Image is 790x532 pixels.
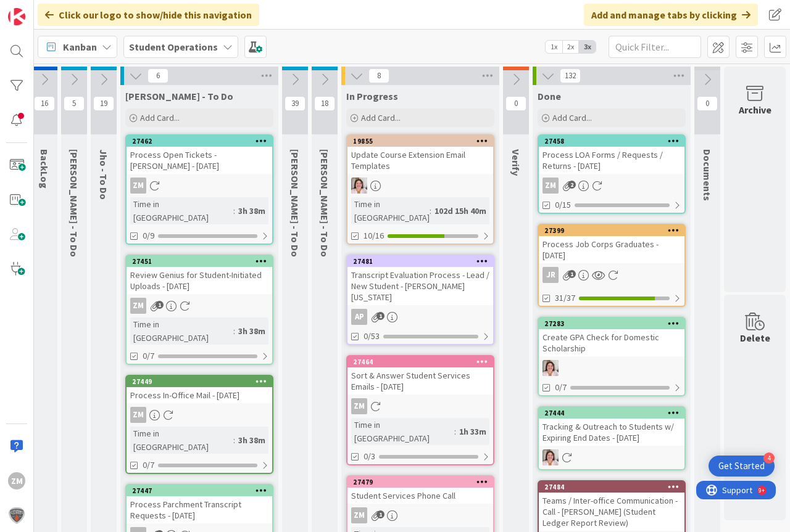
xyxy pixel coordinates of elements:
div: 27449 [127,376,272,387]
a: 27451Review Genius for Student-Initiated Uploads - [DATE]ZMTime in [GEOGRAPHIC_DATA]:3h 38m0/7 [125,255,273,365]
div: 27464 [347,356,493,367]
div: ZM [543,178,559,194]
a: 27444Tracking & Outreach to Students w/ Expiring End Dates - [DATE]EW [538,406,686,470]
div: 9+ [62,5,69,15]
span: 1x [546,41,562,53]
div: Click our logo to show/hide this navigation [38,4,259,26]
span: 0 [505,96,526,111]
div: ZM [127,178,272,194]
div: Time in [GEOGRAPHIC_DATA] [351,418,454,445]
div: 27458 [544,137,684,145]
div: Review Genius for Student-Initiated Uploads - [DATE] [127,267,272,294]
span: : [233,433,235,447]
div: 27458 [539,136,684,147]
span: 1 [156,301,164,309]
div: 27462 [132,137,272,145]
div: ZM [130,178,146,194]
a: 27458Process LOA Forms / Requests / Returns - [DATE]ZM0/15 [538,134,686,214]
div: ZM [130,407,146,423]
div: ZM [347,507,493,523]
span: 10/16 [364,229,384,242]
img: EW [543,449,559,465]
div: 27447Process Parchment Transcript Requests - [DATE] [127,485,272,523]
div: ZM [539,178,684,194]
span: 6 [148,68,168,83]
div: 27451Review Genius for Student-Initiated Uploads - [DATE] [127,256,272,294]
div: ZM [351,398,367,414]
div: Student Services Phone Call [347,488,493,504]
span: 1 [376,510,385,518]
div: Process Open Tickets - [PERSON_NAME] - [DATE] [127,147,272,174]
span: 19 [93,96,114,111]
span: Verify [510,149,522,176]
div: Sort & Answer Student Services Emails - [DATE] [347,367,493,395]
div: Archive [739,102,771,117]
div: 4 [763,452,775,464]
div: 27283 [544,319,684,328]
a: 19855Update Course Extension Email TemplatesEWTime in [GEOGRAPHIC_DATA]:102d 15h 40m10/16 [346,134,494,245]
a: 27464Sort & Answer Student Services Emails - [DATE]ZMTime in [GEOGRAPHIC_DATA]:1h 33m0/3 [346,355,494,465]
div: 27458Process LOA Forms / Requests / Returns - [DATE] [539,136,684,174]
span: : [454,425,456,438]
span: 0/15 [555,198,571,211]
span: 5 [64,96,85,111]
div: 27462Process Open Tickets - [PERSON_NAME] - [DATE] [127,136,272,174]
div: ZM [8,472,25,489]
span: 1 [376,312,385,320]
div: 27484 [539,481,684,493]
span: 31/37 [555,292,575,305]
div: ZM [347,398,493,414]
img: EW [351,178,367,194]
span: 0/9 [143,229,154,242]
span: 3x [579,41,596,53]
div: 27464Sort & Answer Student Services Emails - [DATE] [347,356,493,395]
span: Amanda - To Do [318,149,331,257]
div: Process Parchment Transcript Requests - [DATE] [127,496,272,523]
div: 27283 [539,318,684,329]
div: 27481Transcript Evaluation Process - Lead / New Student - [PERSON_NAME][US_STATE] [347,256,493,305]
div: Process In-Office Mail - [DATE] [127,387,272,403]
div: Process Job Corps Graduates - [DATE] [539,236,684,263]
span: Jho - To Do [98,149,110,200]
div: 19855 [347,136,493,147]
span: Kanban [63,39,97,54]
div: 27451 [132,257,272,266]
div: Create GPA Check for Domestic Scholarship [539,329,684,356]
div: 27447 [132,486,272,495]
input: Quick Filter... [609,36,701,58]
span: 0/53 [364,330,380,343]
span: 0/3 [364,450,375,463]
span: Emilie - To Do [68,149,80,257]
div: 27447 [127,485,272,496]
span: 2x [562,41,579,53]
span: Done [538,90,561,102]
div: 1h 33m [456,425,489,438]
div: Teams / Inter-office Communication - Call - [PERSON_NAME] (Student Ledger Report Review) [539,493,684,531]
div: Time in [GEOGRAPHIC_DATA] [130,317,233,345]
div: 3h 38m [235,433,268,447]
span: 132 [560,68,581,83]
span: 0/7 [555,381,567,394]
div: EW [347,178,493,194]
div: 27449Process In-Office Mail - [DATE] [127,376,272,403]
span: In Progress [346,90,398,102]
div: 27479 [353,478,493,486]
div: 27444 [544,409,684,417]
div: ZM [351,507,367,523]
div: Open Get Started checklist, remaining modules: 4 [709,456,775,477]
div: Process LOA Forms / Requests / Returns - [DATE] [539,147,684,174]
span: 0/7 [143,459,154,472]
div: 27462 [127,136,272,147]
div: JR [539,267,684,283]
div: 102d 15h 40m [431,204,489,218]
span: : [233,204,235,218]
div: Time in [GEOGRAPHIC_DATA] [130,197,233,224]
div: Update Course Extension Email Templates [347,147,493,174]
div: 27283Create GPA Check for Domestic Scholarship [539,318,684,356]
div: JR [543,267,559,283]
div: 27481 [347,256,493,267]
span: : [430,204,431,218]
span: 0/7 [143,350,154,362]
div: Add and manage tabs by clicking [584,4,758,26]
div: Time in [GEOGRAPHIC_DATA] [130,427,233,454]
